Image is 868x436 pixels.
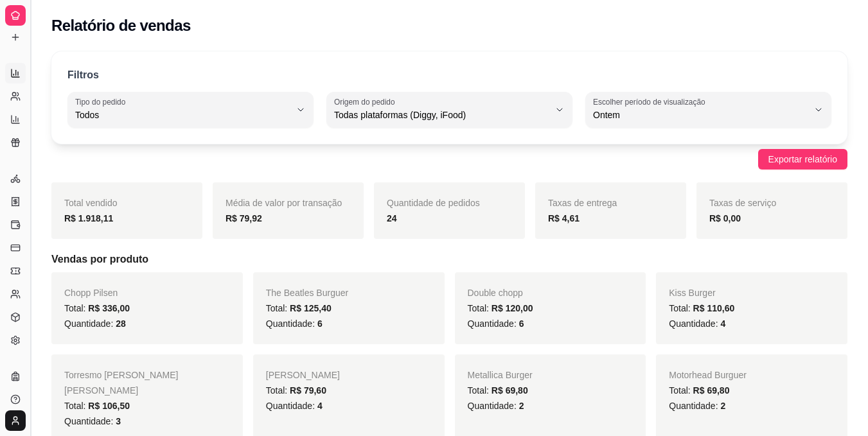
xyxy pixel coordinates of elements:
[51,252,847,267] h5: Vendas por produto
[593,96,709,107] label: Escolher período de visualização
[669,370,747,380] span: Motorhead Burguer
[75,109,290,121] span: Todos
[519,318,524,329] span: 6
[75,96,130,107] label: Tipo do pedido
[492,385,528,396] span: R$ 69,80
[290,385,326,396] span: R$ 79,60
[266,303,332,313] span: Total:
[468,370,533,380] span: Metallica Burger
[669,303,734,313] span: Total:
[693,385,730,396] span: R$ 69,80
[468,303,533,313] span: Total:
[709,198,776,208] span: Taxas de serviço
[468,401,524,411] span: Quantidade:
[226,213,262,223] strong: R$ 79,92
[519,401,524,411] span: 2
[266,401,323,411] span: Quantidade:
[317,318,323,329] span: 6
[226,198,342,208] span: Média de valor por transação
[266,385,326,396] span: Total:
[64,401,130,411] span: Total:
[758,149,847,170] button: Exportar relatório
[64,416,121,426] span: Quantidade:
[116,416,121,426] span: 3
[468,288,523,298] span: Double chopp
[88,303,130,313] span: R$ 336,00
[768,152,837,166] span: Exportar relatório
[266,318,323,329] span: Quantidade:
[468,318,524,329] span: Quantidade:
[64,303,130,313] span: Total:
[548,213,580,223] strong: R$ 4,61
[67,67,99,83] p: Filtros
[720,401,725,411] span: 2
[116,318,126,329] span: 28
[593,109,808,121] span: Ontem
[266,370,340,380] span: [PERSON_NAME]
[548,198,617,208] span: Taxas de entrega
[290,303,332,313] span: R$ 125,40
[334,96,399,107] label: Origem do pedido
[585,92,831,128] button: Escolher período de visualizaçãoOntem
[709,213,741,223] strong: R$ 0,00
[492,303,533,313] span: R$ 120,00
[64,318,126,329] span: Quantidade:
[51,15,191,36] h2: Relatório de vendas
[64,198,118,208] span: Total vendido
[669,318,725,329] span: Quantidade:
[669,385,729,396] span: Total:
[334,109,549,121] span: Todas plataformas (Diggy, iFood)
[387,213,397,223] strong: 24
[669,401,725,411] span: Quantidade:
[669,288,715,298] span: Kiss Burger
[67,92,314,128] button: Tipo do pedidoTodos
[387,198,480,208] span: Quantidade de pedidos
[720,318,725,329] span: 4
[266,288,348,298] span: The Beatles Burguer
[693,303,735,313] span: R$ 110,60
[317,401,323,411] span: 4
[64,288,118,298] span: Chopp Pilsen
[64,213,113,223] strong: R$ 1.918,11
[326,92,572,128] button: Origem do pedidoTodas plataformas (Diggy, iFood)
[88,401,130,411] span: R$ 106,50
[64,370,178,396] span: Torresmo [PERSON_NAME] [PERSON_NAME]
[468,385,528,396] span: Total:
